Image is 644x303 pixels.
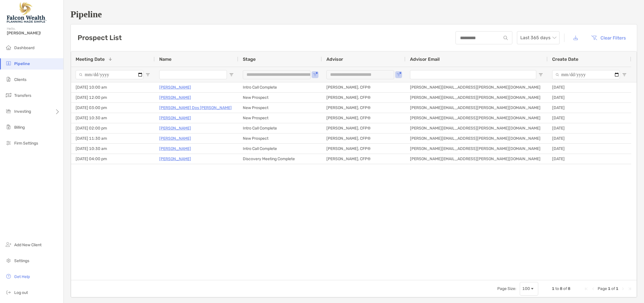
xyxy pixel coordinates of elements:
[14,125,25,130] span: Billing
[548,133,631,143] div: [DATE]
[238,113,322,123] div: New Prospect
[159,84,191,91] a: [PERSON_NAME]
[71,113,155,123] div: [DATE] 10:30 am
[229,72,234,77] button: Open Filter Menu
[504,36,508,40] img: input icon
[539,72,543,77] button: Open Filter Menu
[497,286,516,291] div: Page Size:
[14,93,31,98] span: Transfers
[14,290,28,295] span: Log out
[552,286,554,291] span: 1
[238,133,322,143] div: New Prospect
[396,72,401,77] button: Open Filter Menu
[5,139,12,146] img: firm-settings icon
[5,257,12,264] img: settings icon
[5,44,12,51] img: dashboard icon
[71,93,155,103] div: [DATE] 12:00 pm
[5,289,12,296] img: logout icon
[326,57,343,62] span: Advisor
[322,133,405,143] div: [PERSON_NAME], CFP®
[159,155,191,162] a: [PERSON_NAME]
[14,141,38,146] span: Firm Settings
[322,123,405,133] div: [PERSON_NAME], CFP®
[322,113,405,123] div: [PERSON_NAME], CFP®
[159,70,227,79] input: Name Filter Input
[159,94,191,101] a: [PERSON_NAME]
[548,93,631,103] div: [DATE]
[5,273,12,280] img: get-help icon
[238,144,322,154] div: Intro Call Complete
[14,109,31,114] span: Investing
[584,287,589,291] div: First Page
[322,82,405,92] div: [PERSON_NAME], CFP®
[76,57,105,62] span: Meeting Date
[14,61,30,66] span: Pipeline
[552,57,578,62] span: Create Date
[548,154,631,164] div: [DATE]
[405,113,548,123] div: [PERSON_NAME][EMAIL_ADDRESS][PERSON_NAME][DOMAIN_NAME]
[405,103,548,113] div: [PERSON_NAME][EMAIL_ADDRESS][PERSON_NAME][DOMAIN_NAME]
[243,57,256,62] span: Stage
[5,76,12,83] img: clients icon
[71,154,155,164] div: [DATE] 04:00 pm
[238,82,322,92] div: Intro Call Complete
[14,258,29,263] span: Settings
[555,286,559,291] span: to
[548,82,631,92] div: [DATE]
[71,9,637,20] h1: Pipeline
[322,93,405,103] div: [PERSON_NAME], CFP®
[159,125,191,132] a: [PERSON_NAME]
[5,92,12,99] img: transfers icon
[560,286,562,291] span: 8
[587,32,630,44] button: Clear Filters
[520,32,556,44] span: Last 365 days
[598,286,607,291] span: Page
[159,114,191,122] a: [PERSON_NAME]
[78,34,122,42] h3: Prospect List
[5,60,12,67] img: pipeline icon
[548,144,631,154] div: [DATE]
[159,145,191,152] a: [PERSON_NAME]
[410,70,536,79] input: Advisor Email Filter Input
[405,154,548,164] div: [PERSON_NAME][EMAIL_ADDRESS][PERSON_NAME][DOMAIN_NAME]
[563,286,567,291] span: of
[322,144,405,154] div: [PERSON_NAME], CFP®
[14,45,34,50] span: Dashboard
[71,133,155,143] div: [DATE] 11:30 am
[622,72,627,77] button: Open Filter Menu
[238,123,322,133] div: Intro Call Complete
[628,287,632,291] div: Last Page
[5,124,12,130] img: billing icon
[616,286,618,291] span: 1
[146,72,150,77] button: Open Filter Menu
[621,287,625,291] div: Next Page
[591,287,595,291] div: Previous Page
[7,2,47,23] img: Falcon Wealth Planning Logo
[568,286,570,291] span: 8
[313,72,317,77] button: Open Filter Menu
[548,113,631,123] div: [DATE]
[405,123,548,133] div: [PERSON_NAME][EMAIL_ADDRESS][PERSON_NAME][DOMAIN_NAME]
[71,103,155,113] div: [DATE] 03:00 pm
[71,144,155,154] div: [DATE] 10:30 am
[76,70,143,79] input: Meeting Date Filter Input
[405,82,548,92] div: [PERSON_NAME][EMAIL_ADDRESS][PERSON_NAME][DOMAIN_NAME]
[405,93,548,103] div: [PERSON_NAME][EMAIL_ADDRESS][PERSON_NAME][DOMAIN_NAME]
[238,154,322,164] div: Discovery Meeting Complete
[14,77,26,82] span: Clients
[71,123,155,133] div: [DATE] 02:00 pm
[159,57,171,62] span: Name
[548,103,631,113] div: [DATE]
[159,135,191,142] a: [PERSON_NAME]
[238,103,322,113] div: New Prospect
[410,57,440,62] span: Advisor Email
[238,93,322,103] div: New Prospect
[7,31,60,35] span: [PERSON_NAME]!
